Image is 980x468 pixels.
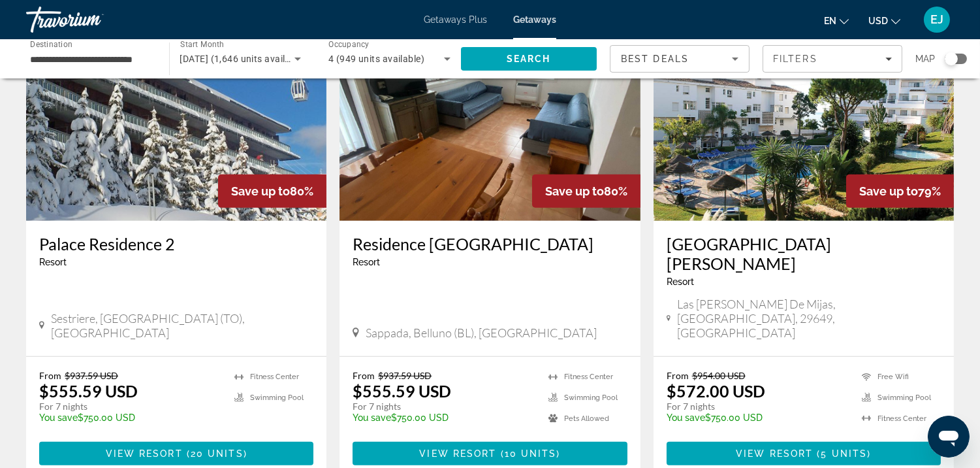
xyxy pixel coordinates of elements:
span: $937.59 USD [65,370,118,381]
span: $954.00 USD [692,370,746,381]
mat-select: Sort by [621,51,738,67]
button: View Resort(10 units) [353,442,627,465]
span: Save up to [545,184,604,198]
span: 10 units [505,448,557,459]
button: Filters [763,45,902,73]
span: Map [915,50,935,68]
span: Destination [30,40,72,49]
span: You save [667,412,705,423]
img: Ramada Hotel & Suites - Marina Dorada [654,12,954,221]
button: Change currency [868,11,900,30]
button: View Resort(5 units) [667,442,941,465]
span: ( ) [496,448,560,459]
span: Fitness Center [564,373,613,381]
p: $555.59 USD [39,381,138,401]
span: Save up to [859,184,918,198]
span: Occupancy [328,41,370,50]
span: View Resort [736,448,813,459]
span: You save [39,412,78,423]
span: Fitness Center [250,373,299,381]
span: Swimming Pool [250,393,304,402]
span: $937.59 USD [378,370,432,381]
span: [DATE] (1,646 units available) [180,54,307,64]
p: $750.00 USD [39,412,221,423]
iframe: Button to launch messaging window [928,416,970,458]
button: User Menu [920,6,954,33]
span: Swimming Pool [564,393,618,402]
span: Resort [667,276,694,287]
button: View Resort(20 units) [39,442,313,465]
div: 80% [218,175,326,208]
span: Search [507,54,551,64]
a: Residence [GEOGRAPHIC_DATA] [353,234,627,254]
span: Resort [39,257,67,267]
p: For 7 nights [39,401,221,412]
span: 4 (949 units available) [328,54,424,64]
span: 5 units [821,448,868,459]
span: Las [PERSON_NAME] de Mijas, [GEOGRAPHIC_DATA], 29649, [GEOGRAPHIC_DATA] [677,297,941,340]
span: en [824,16,836,26]
span: From [353,370,375,381]
p: $750.00 USD [667,412,849,423]
span: USD [868,16,888,26]
p: $572.00 USD [667,381,765,401]
img: Palace Residence 2 [26,12,326,221]
p: For 7 nights [353,401,535,412]
input: Select destination [30,52,152,67]
a: Travorium [26,3,157,37]
span: Save up to [231,184,290,198]
span: Fitness Center [877,414,926,423]
button: Change language [824,11,849,30]
p: $750.00 USD [353,412,535,423]
a: [GEOGRAPHIC_DATA][PERSON_NAME] [667,234,941,273]
p: For 7 nights [667,401,849,412]
span: From [667,370,689,381]
p: $555.59 USD [353,381,451,401]
img: Residence Borgo al Sole [340,12,640,221]
span: You save [353,412,391,423]
span: View Resort [419,448,496,459]
span: Start Month [180,41,224,50]
span: 20 units [191,448,244,459]
span: Resort [353,257,380,267]
span: Swimming Pool [877,393,931,402]
span: Filters [773,54,817,64]
span: ( ) [183,448,247,459]
a: Palace Residence 2 [39,234,313,254]
span: Free Wifi [877,373,909,381]
a: Getaways Plus [424,14,487,25]
span: EJ [930,13,943,26]
span: Sappada, Belluno (BL), [GEOGRAPHIC_DATA] [366,326,597,340]
span: From [39,370,61,381]
span: Sestriere, [GEOGRAPHIC_DATA] (TO), [GEOGRAPHIC_DATA] [51,311,313,340]
span: ( ) [813,448,871,459]
div: 79% [846,175,954,208]
span: View Resort [106,448,183,459]
div: 80% [532,175,640,208]
button: Search [461,47,597,71]
span: Pets Allowed [564,414,609,423]
span: Best Deals [621,54,689,64]
a: Getaways [513,14,556,25]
